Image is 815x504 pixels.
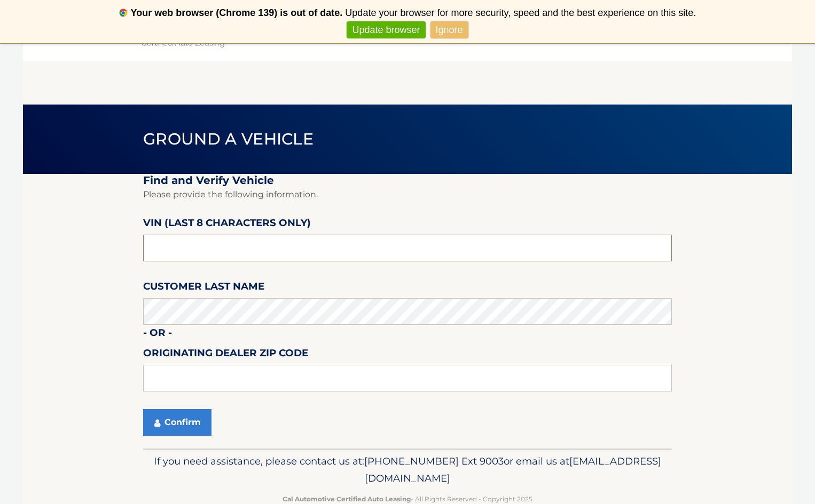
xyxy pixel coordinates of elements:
h2: Find and Verify Vehicle [143,174,672,187]
p: If you need assistance, please contact us at: or email us at [150,453,665,487]
a: Ignore [430,21,468,39]
b: Your web browser (Chrome 139) is out of date. [131,7,343,18]
label: - or - [143,325,172,345]
p: Please provide the following information. [143,187,672,202]
button: Confirm [143,409,211,436]
label: Originating Dealer Zip Code [143,345,308,365]
span: Update your browser for more security, speed and the best experience on this site. [345,7,696,18]
a: Update browser [347,21,425,39]
span: Ground a Vehicle [143,129,314,149]
label: Customer Last Name [143,278,264,298]
label: VIN (last 8 characters only) [143,215,311,235]
strong: Cal Automotive Certified Auto Leasing [283,495,411,503]
span: [PHONE_NUMBER] Ext 9003 [364,455,504,467]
